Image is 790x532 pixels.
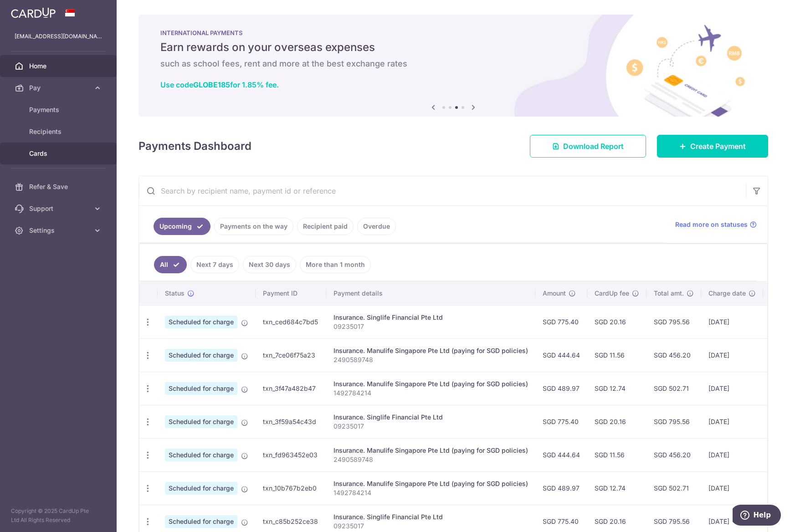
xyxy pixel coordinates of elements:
span: Create Payment [690,141,746,152]
a: Create Payment [657,135,768,158]
span: Refer & Save [29,182,89,191]
p: 2490589748 [333,455,528,464]
h4: Payments Dashboard [139,138,251,154]
b: GLOBE185 [193,80,230,89]
a: Payments on the way [214,218,293,235]
p: 09235017 [333,522,528,531]
td: txn_7ce06f75a23 [256,338,326,372]
td: [DATE] [701,372,763,405]
span: Recipients [29,127,89,136]
th: Payment details [326,281,535,305]
span: Scheduled for charge [165,349,237,362]
p: 2490589748 [333,355,528,364]
input: Search by recipient name, payment id or reference [139,176,746,205]
td: SGD 795.56 [646,305,701,338]
a: More than 1 month [300,256,371,273]
td: [DATE] [701,471,763,505]
span: Read more on statuses [675,220,748,229]
td: txn_fd963452e03 [256,438,326,471]
span: Pay [29,83,89,92]
span: Amount [543,289,566,298]
a: Next 30 days [243,256,296,273]
td: SGD 444.64 [535,338,587,372]
h5: Earn rewards on your overseas expenses [160,40,746,55]
td: txn_3f59a54c43d [256,405,326,438]
td: SGD 502.71 [646,372,701,405]
span: Scheduled for charge [165,482,237,495]
div: Insurance. Singlife Financial Pte Ltd [333,313,528,322]
span: Total amt. [654,289,684,298]
span: Scheduled for charge [165,515,237,528]
td: SGD 11.56 [587,438,646,471]
td: SGD 456.20 [646,338,701,372]
span: Cards [29,149,89,158]
div: Insurance. Singlife Financial Pte Ltd [333,512,528,522]
a: Upcoming [154,218,210,235]
td: [DATE] [701,405,763,438]
span: Settings [29,226,89,235]
div: Insurance. Manulife Singapore Pte Ltd (paying for SGD policies) [333,346,528,355]
span: Status [165,289,185,298]
img: CardUp [11,7,56,18]
span: Scheduled for charge [165,316,237,328]
td: txn_3f47a482b47 [256,372,326,405]
span: Charge date [708,289,746,298]
p: 1492784214 [333,488,528,497]
td: [DATE] [701,305,763,338]
div: Insurance. Singlife Financial Pte Ltd [333,413,528,422]
span: Payments [29,105,89,114]
td: SGD 775.40 [535,305,587,338]
td: [DATE] [701,438,763,471]
td: SGD 795.56 [646,405,701,438]
td: SGD 502.71 [646,471,701,505]
td: [DATE] [701,338,763,372]
p: 09235017 [333,322,528,331]
td: SGD 20.16 [587,305,646,338]
span: Support [29,204,89,213]
td: SGD 12.74 [587,471,646,505]
td: SGD 456.20 [646,438,701,471]
a: Next 7 days [190,256,239,273]
p: INTERNATIONAL PAYMENTS [160,29,746,36]
div: Insurance. Manulife Singapore Pte Ltd (paying for SGD policies) [333,479,528,488]
span: Scheduled for charge [165,415,237,428]
div: Insurance. Manulife Singapore Pte Ltd (paying for SGD policies) [333,446,528,455]
td: txn_10b767b2eb0 [256,471,326,505]
td: SGD 12.74 [587,372,646,405]
span: Home [29,61,89,71]
a: Recipient paid [297,218,354,235]
span: Scheduled for charge [165,382,237,395]
p: 09235017 [333,422,528,431]
td: SGD 444.64 [535,438,587,471]
td: SGD 489.97 [535,372,587,405]
a: Download Report [530,135,646,158]
span: Download Report [563,141,624,152]
iframe: Opens a widget where you can find more information [733,505,781,527]
td: SGD 20.16 [587,405,646,438]
p: 1492784214 [333,389,528,398]
img: International Payment Banner [139,15,768,117]
span: Scheduled for charge [165,449,237,461]
p: [EMAIL_ADDRESS][DOMAIN_NAME] [15,32,102,41]
a: All [154,256,187,273]
td: txn_ced684c7bd5 [256,305,326,338]
td: SGD 775.40 [535,405,587,438]
td: SGD 11.56 [587,338,646,372]
a: Use codeGLOBE185for 1.85% fee. [160,80,279,89]
span: CardUp fee [595,289,629,298]
h6: such as school fees, rent and more at the best exchange rates [160,58,746,69]
a: Read more on statuses [675,220,757,229]
a: Overdue [357,218,396,235]
div: Insurance. Manulife Singapore Pte Ltd (paying for SGD policies) [333,379,528,389]
th: Payment ID [256,281,326,305]
td: SGD 489.97 [535,471,587,505]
